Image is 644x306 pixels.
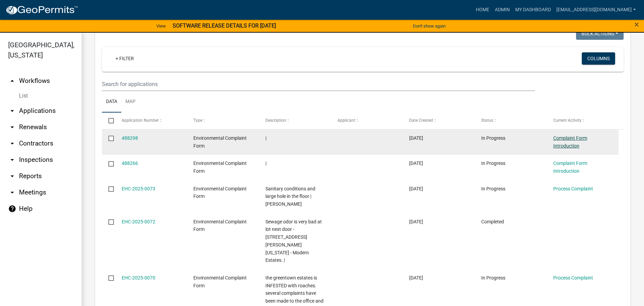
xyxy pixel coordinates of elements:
datatable-header-cell: Status [475,113,547,129]
datatable-header-cell: Description [259,113,331,129]
button: Bulk Actions [576,28,624,40]
span: Completed [481,219,504,224]
span: 10/06/2025 [409,186,423,191]
span: 10/03/2025 [409,219,423,224]
a: Map [121,91,140,113]
span: Date Created [409,118,433,123]
span: Type [193,118,202,123]
span: Environmental Complaint Form [193,160,247,174]
a: Process Complaint [553,186,593,191]
span: × [634,20,639,29]
span: Sewage odor is very bad at lot next door - 2700 N. Washington lot 117 - Modern Estates. | [265,219,322,263]
span: Description [265,118,286,123]
span: 10/02/2025 [409,275,423,280]
button: Columns [582,52,615,65]
i: arrow_drop_up [8,77,16,85]
a: 488298 [122,135,138,141]
i: arrow_drop_down [8,188,16,197]
a: Process Complaint [553,275,593,280]
span: Environmental Complaint Form [193,135,247,149]
input: Search for applications [102,77,535,91]
datatable-header-cell: Type [187,113,259,129]
span: Status [481,118,493,123]
a: EHC-2025-0070 [122,275,155,280]
span: In Progress [481,186,505,191]
a: Complaint Form Introduction [553,160,587,174]
i: arrow_drop_down [8,172,16,180]
datatable-header-cell: Current Activity [546,113,619,129]
span: 10/06/2025 [409,135,423,141]
strong: SOFTWARE RELEASE DETAILS FOR [DATE] [173,22,276,29]
i: arrow_drop_down [8,107,16,115]
a: Admin [492,3,512,16]
button: Close [634,20,639,29]
a: + Filter [110,52,139,65]
span: Applicant [337,118,355,123]
a: Data [102,91,121,113]
span: In Progress [481,135,505,141]
span: Application Number [122,118,159,123]
span: Environmental Complaint Form [193,219,247,232]
i: help [8,205,16,213]
span: 10/06/2025 [409,160,423,166]
button: Don't show again [410,20,448,32]
a: EHC-2025-0072 [122,219,155,224]
span: Environmental Complaint Form [193,186,247,199]
a: [EMAIL_ADDRESS][DOMAIN_NAME] [554,3,639,16]
datatable-header-cell: Select [102,113,115,129]
a: EHC-2025-0073 [122,186,155,191]
span: | [265,160,266,166]
a: 488266 [122,160,138,166]
a: Home [473,3,492,16]
datatable-header-cell: Applicant [331,113,403,129]
span: Current Activity [553,118,581,123]
a: View [154,20,169,32]
i: arrow_drop_down [8,156,16,164]
i: arrow_drop_down [8,123,16,131]
i: arrow_drop_down [8,139,16,148]
span: Sanitary conditions and large hole in the floor | Samantha Milburn [265,186,315,207]
a: My Dashboard [512,3,554,16]
datatable-header-cell: Date Created [403,113,475,129]
datatable-header-cell: Application Number [115,113,187,129]
span: In Progress [481,275,505,280]
span: | [265,135,266,141]
span: Environmental Complaint Form [193,275,247,288]
a: Complaint Form Introduction [553,135,587,149]
span: In Progress [481,160,505,166]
